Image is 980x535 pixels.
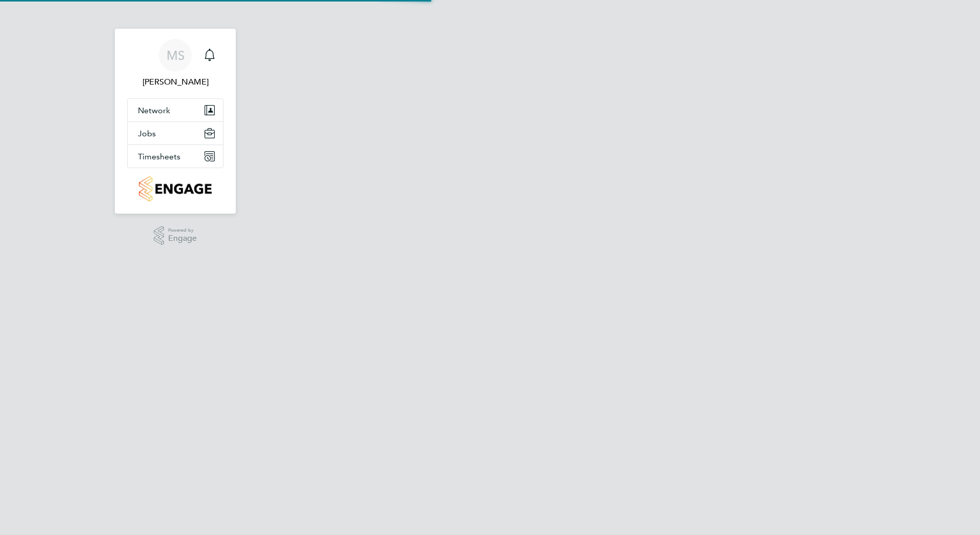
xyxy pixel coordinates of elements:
button: Timesheets [128,145,223,168]
a: Go to home page [127,176,223,201]
img: countryside-properties-logo-retina.png [139,176,211,201]
span: Powered by [168,226,197,235]
span: Network [138,106,170,115]
a: Powered byEngage [154,226,197,245]
span: Engage [168,234,197,243]
a: MS[PERSON_NAME] [127,39,223,88]
span: Matty Smith [127,76,223,88]
span: MS [167,49,185,62]
span: Jobs [138,129,156,138]
button: Jobs [128,122,223,145]
span: Timesheets [138,152,180,161]
button: Network [128,99,223,121]
nav: Main navigation [115,29,236,214]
